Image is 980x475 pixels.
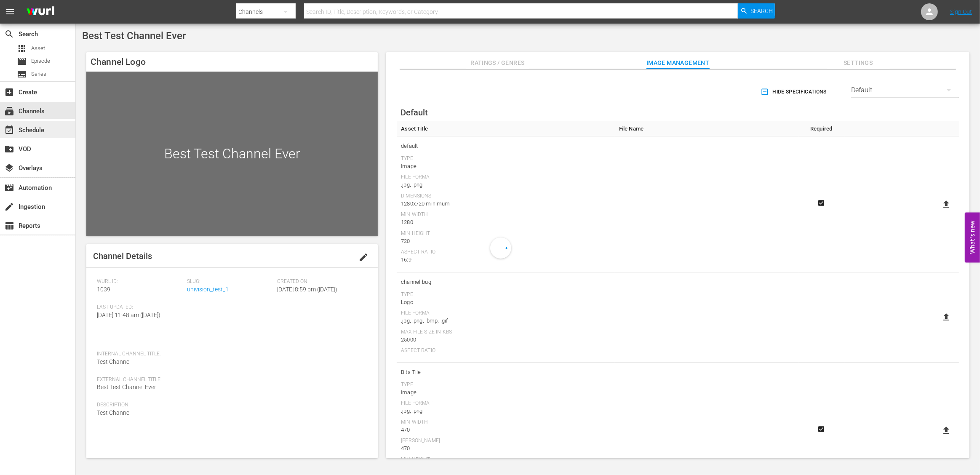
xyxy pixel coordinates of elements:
[401,329,611,336] div: Max File Size In Kbs
[401,249,611,256] div: Aspect Ratio
[4,202,14,212] span: Ingestion
[750,3,773,19] span: Search
[20,2,61,22] img: ans4CAIJ8jUAAAAAAAAAAAAAAAAAAAAAAAAgQb4GAAAAAAAAAAAAAAAAAAAAAAAAJMjXAAAAAAAAAAAAAAAAAAAAAAAAgAT5G...
[401,174,611,181] div: File Format
[401,298,611,307] div: Logo
[851,78,959,102] div: Default
[97,304,183,311] span: Last Updated:
[798,121,844,136] th: Required
[4,183,14,193] span: Automation
[4,125,14,135] span: Schedule
[353,247,374,267] button: edit
[97,358,131,365] span: Test Channel
[401,444,611,453] div: 470
[5,7,15,17] span: menu
[97,384,156,390] span: Best Test Channel Ever
[97,286,110,293] span: 1039
[762,88,827,96] span: Hide Specifications
[401,237,611,246] div: 720
[401,317,611,325] div: .jpg, .png, .bmp, .gif
[97,351,363,358] span: Internal Channel Title:
[31,70,46,78] span: Series
[401,200,611,208] div: 1280x720 minimum
[401,107,428,117] span: Default
[97,402,363,408] span: Description:
[277,278,363,285] span: Created On:
[615,121,798,136] th: File Name
[401,438,611,444] div: [PERSON_NAME]
[401,211,611,218] div: Min Width
[358,252,369,262] span: edit
[187,286,229,293] a: univision_test_1
[401,426,611,434] div: 470
[31,44,45,53] span: Asset
[401,347,611,354] div: Aspect Ratio
[401,277,611,288] span: channel-bug
[97,278,183,285] span: Wurl ID:
[965,213,980,263] button: Open Feedback Widget
[397,121,615,136] th: Asset Title
[401,256,611,264] div: 16:9
[401,336,611,344] div: 25000
[401,382,611,388] div: Type
[466,58,529,68] span: Ratings / Genres
[401,141,611,152] span: default
[17,69,27,79] span: Series
[816,199,826,207] svg: Required
[86,52,378,72] h4: Channel Logo
[4,106,14,116] span: Channels
[4,87,14,97] span: Create
[401,230,611,237] div: Min Height
[4,163,14,173] span: Overlays
[401,162,611,171] div: Image
[401,310,611,317] div: File Format
[950,8,972,15] a: Sign Out
[646,58,710,68] span: Image Management
[401,155,611,162] div: Type
[401,407,611,415] div: .jpg, .png
[827,58,890,68] span: Settings
[277,286,337,293] span: [DATE] 8:59 pm ([DATE])
[17,43,27,53] span: Asset
[97,312,160,318] span: [DATE] 11:48 am ([DATE])
[401,291,611,298] div: Type
[401,193,611,200] div: Dimensions
[401,388,611,397] div: Image
[93,251,152,261] span: Channel Details
[97,376,363,383] span: External Channel Title:
[82,30,186,42] span: Best Test Channel Ever
[31,57,50,65] span: Episode
[187,278,273,285] span: Slug:
[401,456,611,463] div: Min Height
[4,221,14,231] span: Reports
[759,80,830,104] button: Hide Specifications
[17,56,27,67] span: Episode
[4,29,14,39] span: Search
[4,144,14,154] span: VOD
[401,218,611,227] div: 1280
[97,409,131,416] span: Test Channel
[401,419,611,426] div: Min Width
[401,181,611,189] div: .jpg, .png
[738,3,775,19] button: Search
[816,425,826,433] svg: Required
[401,400,611,407] div: File Format
[86,72,378,235] div: Best Test Channel Ever
[401,367,611,378] span: Bits Tile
